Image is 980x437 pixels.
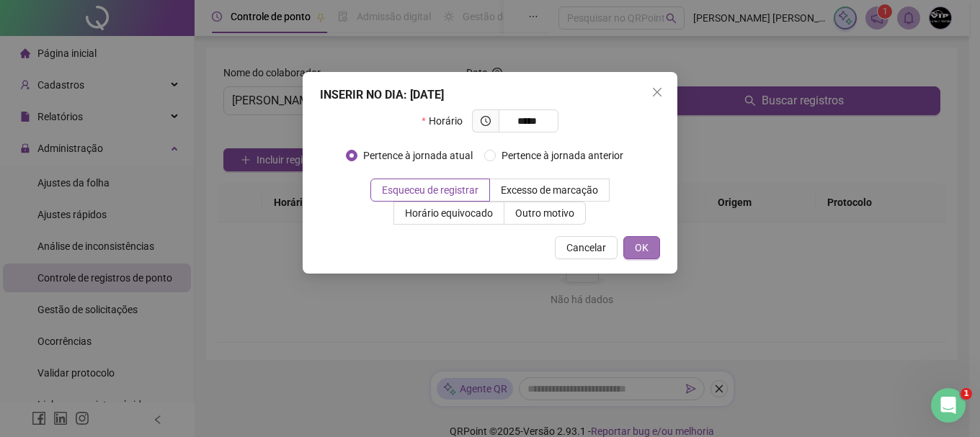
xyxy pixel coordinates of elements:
[357,148,478,163] span: Pertence à jornada atual
[623,236,660,259] button: OK
[651,86,663,98] span: close
[961,388,972,400] span: 1
[646,81,669,104] button: Close
[405,207,493,219] span: Horário equivocado
[501,184,598,196] span: Excesso de marcação
[515,207,574,219] span: Outro motivo
[555,236,618,259] button: Cancelar
[422,109,471,132] label: Horário
[931,388,966,423] iframe: Intercom live chat
[635,240,649,256] span: OK
[496,148,629,163] span: Pertence à jornada anterior
[382,184,478,196] span: Esqueceu de registrar
[320,86,660,104] div: INSERIR NO DIA : [DATE]
[481,116,491,126] span: clock-circle
[566,240,606,256] span: Cancelar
